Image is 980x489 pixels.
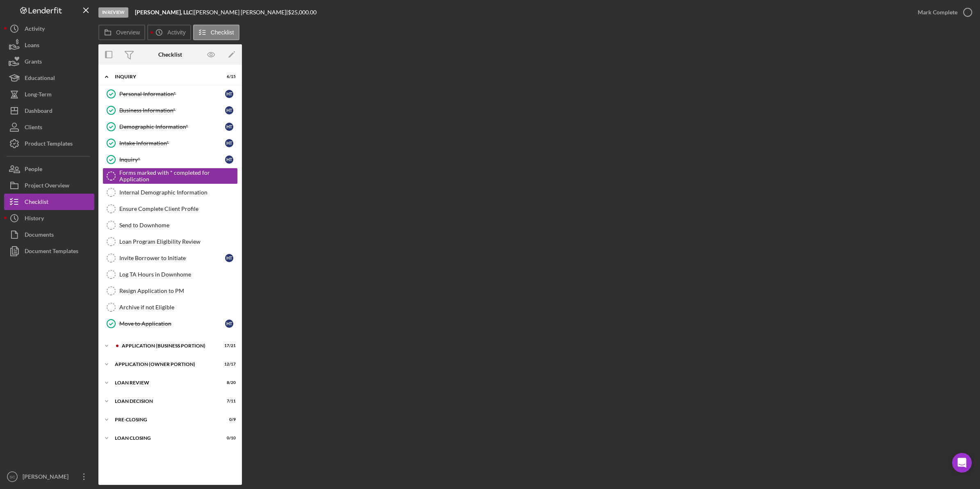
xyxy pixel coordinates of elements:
div: 0 / 9 [221,417,236,422]
div: Loan Program Eligibility Review [119,238,237,245]
div: $25,000.00 [288,9,319,16]
button: Overview [98,25,145,40]
div: Project Overview [25,177,69,196]
div: Send to Downhome [119,222,237,229]
a: Business Information*HT [103,102,238,119]
div: Inquiry* [119,156,225,163]
button: Checklist [193,25,239,40]
div: H T [225,106,233,114]
button: Activity [4,21,94,37]
div: H T [225,139,233,147]
a: Intake Information*HT [103,135,238,151]
div: Activity [25,21,45,39]
div: H T [225,90,233,98]
div: H T [225,254,233,262]
button: Project Overview [4,177,94,194]
div: | [135,9,194,16]
div: LOAN CLOSING [115,436,215,441]
div: In Review [98,7,128,18]
div: Internal Demographic Information [119,189,237,196]
button: People [4,161,94,177]
button: Activity [147,25,191,40]
div: LOAN REVIEW [115,380,215,385]
a: Personal Information*HT [103,86,238,102]
a: Loan Program Eligibility Review [103,233,238,250]
div: Mark Complete [918,4,957,21]
div: [PERSON_NAME] [21,468,74,487]
button: History [4,210,94,226]
a: Forms marked with * completed for Application [103,168,238,184]
div: 0 / 10 [221,436,236,441]
div: History [25,210,44,229]
div: APPLICATION (OWNER PORTION) [115,362,215,367]
b: [PERSON_NAME], LLC [135,9,192,16]
a: Send to Downhome [103,217,238,233]
button: Document Templates [4,243,94,259]
a: Invite Borrower to InitiateHT [103,250,238,266]
div: Grants [25,53,42,72]
div: Archive if not Eligible [119,304,237,311]
div: H T [225,155,233,164]
div: Forms marked with * completed for Application [119,169,237,183]
a: Demographic Information*HT [103,119,238,135]
div: Resign Application to PM [119,288,237,294]
div: Ensure Complete Client Profile [119,206,237,212]
button: Checklist [4,194,94,210]
div: People [25,161,42,179]
div: 8 / 20 [221,380,236,385]
button: Grants [4,53,94,70]
div: Educational [25,70,55,88]
a: Resign Application to PM [103,283,238,299]
div: 17 / 21 [221,343,236,348]
div: Document Templates [25,243,78,261]
div: PRE-CLOSING [115,417,215,422]
div: Dashboard [25,103,52,121]
button: Product Templates [4,135,94,152]
div: Clients [25,119,42,137]
div: Business Information* [119,107,225,114]
div: H T [225,320,233,328]
button: Clients [4,119,94,135]
a: Internal Demographic Information [103,184,238,201]
button: Mark Complete [909,4,976,21]
button: Long-Term [4,86,94,103]
label: Overview [116,29,140,36]
a: Inquiry*HT [103,151,238,168]
button: Educational [4,70,94,86]
div: Checklist [158,51,182,58]
a: Log TA Hours in Downhome [103,266,238,283]
a: Ensure Complete Client Profile [103,201,238,217]
div: Demographic Information* [119,123,225,130]
div: Log TA Hours in Downhome [119,271,237,278]
div: Loans [25,37,39,55]
a: Archive if not Eligible [103,299,238,315]
div: LOAN DECISION [115,399,215,404]
div: 6 / 15 [221,74,236,79]
div: Product Templates [25,135,73,154]
div: Move to Application [119,320,225,327]
div: APPLICATION (BUSINESS PORTION) [122,343,215,348]
button: Loans [4,37,94,53]
div: 12 / 17 [221,362,236,367]
button: Dashboard [4,103,94,119]
button: Documents [4,226,94,243]
label: Activity [167,29,185,36]
div: Checklist [25,194,48,212]
a: Move to ApplicationHT [103,315,238,332]
div: Invite Borrower to Initiate [119,255,225,261]
div: Documents [25,226,54,245]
